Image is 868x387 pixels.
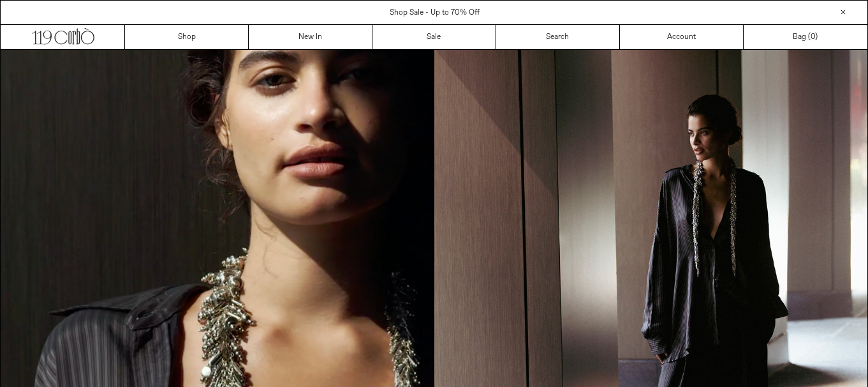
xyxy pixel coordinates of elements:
a: Search [496,25,620,49]
span: ) [811,31,818,43]
a: Account [620,25,744,49]
a: Shop Sale - Up to 70% Off [390,8,480,18]
a: Sale [372,25,496,49]
span: 0 [811,32,815,42]
a: Bag () [744,25,867,49]
a: Shop [125,25,249,49]
a: New In [249,25,372,49]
